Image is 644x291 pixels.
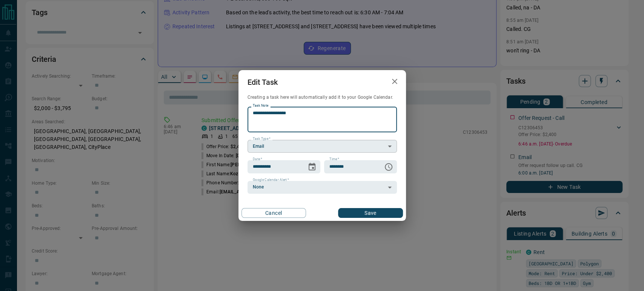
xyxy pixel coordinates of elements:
[247,94,397,101] p: Creating a task here will automatically add it to your Google Calendar.
[253,103,268,108] label: Task Note
[381,159,396,175] button: Choose time, selected time is 6:00 AM
[338,208,403,218] button: Save
[329,157,339,162] label: Time
[238,70,287,94] h2: Edit Task
[253,178,289,182] label: Google Calendar Alert
[304,159,320,175] button: Choose date, selected date is Aug 14, 2025
[241,208,306,218] button: Cancel
[247,181,397,194] div: None
[253,136,271,141] label: Task Type
[247,140,397,153] div: Email
[253,157,262,162] label: Date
